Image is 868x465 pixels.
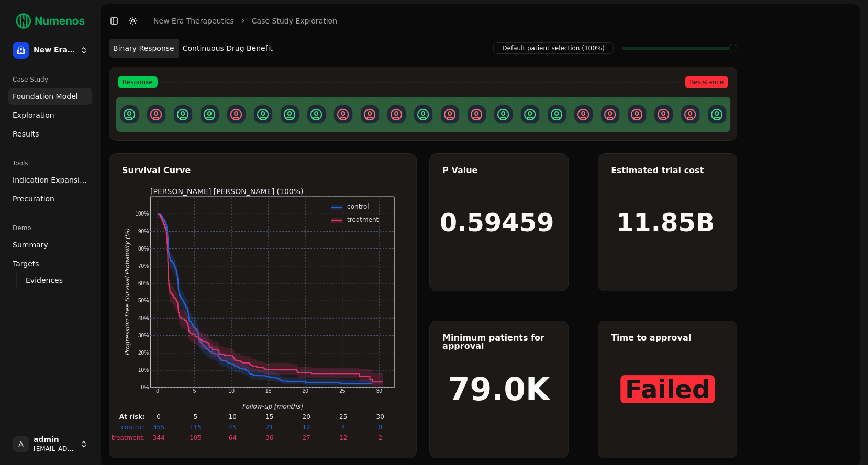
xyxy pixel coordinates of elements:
[157,413,161,421] text: 0
[193,413,197,421] text: 5
[339,413,347,421] text: 25
[252,16,337,26] a: Case Study Exploration
[138,367,148,373] text: 10%
[8,190,92,207] a: Precuration
[121,424,145,431] text: control:
[34,46,75,55] span: New Era Therapeutics
[141,384,149,390] text: 0%
[616,210,715,235] h1: 11.85B
[242,403,303,410] text: Follow-up [months]
[347,203,369,210] text: control
[156,388,159,394] text: 0
[341,424,345,431] text: 4
[26,275,63,286] span: Evidences
[138,280,148,286] text: 60%
[138,298,148,303] text: 50%
[339,388,346,394] text: 25
[302,388,308,394] text: 20
[8,220,92,236] div: Demo
[119,413,144,421] text: At risk:
[8,107,92,123] a: Exploration
[685,76,728,88] span: Resistance
[193,388,196,394] text: 5
[190,424,202,431] text: 115
[135,211,149,217] text: 100%
[152,434,164,441] text: 344
[8,38,92,63] button: New Era Therapeutics
[8,236,92,253] a: Summary
[265,388,272,394] text: 15
[118,76,158,88] span: Response
[265,413,273,421] text: 15
[13,175,88,185] span: Indication Expansion
[152,424,164,431] text: 355
[34,445,75,453] span: [EMAIL_ADDRESS]
[228,388,235,394] text: 10
[302,434,310,441] text: 27
[8,155,92,172] div: Tools
[8,88,92,105] a: Foundation Model
[339,434,347,441] text: 12
[111,434,144,441] text: treatment:
[620,375,715,403] span: Failed
[376,413,384,421] text: 30
[8,71,92,88] div: Case Study
[153,16,337,26] nav: breadcrumb
[228,434,236,441] text: 64
[8,8,92,33] img: Numenos
[302,413,310,421] text: 20
[378,434,382,441] text: 2
[138,229,148,234] text: 90%
[179,39,277,58] button: Continuous Drug Benefit
[109,39,179,58] button: Binary Response
[302,424,310,431] text: 12
[21,273,80,288] a: Evidences
[13,194,54,204] span: Precuration
[8,432,92,457] button: Aadmin[EMAIL_ADDRESS]
[265,424,273,431] text: 21
[8,126,92,142] a: Results
[138,315,148,321] text: 40%
[228,413,236,421] text: 10
[122,166,404,175] div: Survival Curve
[265,434,273,441] text: 36
[448,373,550,405] h1: 79.0K
[8,255,92,272] a: Targets
[13,129,39,139] span: Results
[8,172,92,188] a: Indication Expansion
[138,246,148,252] text: 80%
[378,424,382,431] text: 0
[138,333,148,338] text: 30%
[13,436,29,452] span: A
[347,216,379,223] text: treatment
[493,42,614,54] span: Default patient selection (100%)
[440,210,554,235] h1: 0.59459
[13,240,48,250] span: Summary
[228,424,236,431] text: 45
[138,263,148,269] text: 70%
[124,229,131,356] text: Progression Free Survival Probability (%)
[190,434,202,441] text: 105
[13,91,78,101] span: Foundation Model
[138,350,148,356] text: 20%
[150,187,303,196] text: [PERSON_NAME] [PERSON_NAME] (100%)
[153,16,234,26] a: New Era Therapeutics
[34,435,75,445] span: admin
[13,110,54,120] span: Exploration
[13,258,39,269] span: Targets
[376,388,382,394] text: 30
